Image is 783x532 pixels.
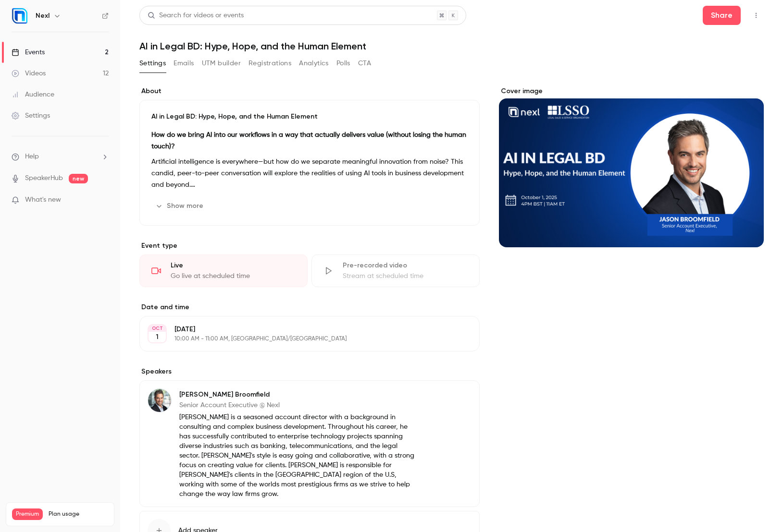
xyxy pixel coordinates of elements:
p: 10:00 AM - 11:00 AM, [GEOGRAPHIC_DATA]/[GEOGRAPHIC_DATA] [174,335,429,343]
label: Cover image [499,86,764,96]
img: Nexl [12,8,27,24]
button: UTM builder [202,56,241,71]
button: Settings [139,56,166,71]
span: What's new [25,195,61,205]
p: 1 [156,332,159,342]
button: Registrations [249,56,291,71]
div: Videos [12,69,46,78]
p: AI in Legal BD: Hype, Hope, and the Human Element [151,112,468,121]
p: [DATE] [174,325,429,334]
p: [PERSON_NAME] is a seasoned account director with a background in consulting and complex business... [179,412,417,499]
label: About [139,86,480,96]
strong: How do we bring AI into our workflows in a way that actually delivers value (without losing the h... [151,132,466,150]
span: Premium [12,508,43,520]
li: help-dropdown-opener [12,152,109,162]
h6: Nexl [36,11,50,21]
div: Pre-recorded videoStream at scheduled time [311,254,480,287]
label: Date and time [139,302,480,312]
span: Plan usage [49,510,108,518]
a: SpeakerHub [25,173,63,183]
div: Stream at scheduled time [343,271,468,281]
button: Polls [336,56,350,71]
p: Event type [139,241,480,251]
div: Search for videos or events [148,11,244,21]
div: Jason Broomfield[PERSON_NAME] BroomfieldSenior Account Executive @ Nexl[PERSON_NAME] is a seasone... [139,380,480,507]
div: Pre-recorded video [343,261,468,270]
div: LiveGo live at scheduled time [139,254,308,287]
span: Help [25,152,39,162]
button: Emails [174,56,194,71]
img: Jason Broomfield [148,389,171,412]
div: OCT [149,325,166,332]
button: CTA [358,56,371,71]
p: [PERSON_NAME] Broomfield [179,390,417,399]
label: Speakers [139,367,480,376]
div: Settings [12,111,50,121]
iframe: Noticeable Trigger [97,196,109,205]
button: Analytics [299,56,329,71]
p: Artificial intelligence is everywhere—but how do we separate meaningful innovation from noise? Th... [151,156,468,191]
section: Cover image [499,86,764,247]
button: Show more [151,198,209,214]
button: Share [703,6,741,25]
div: Events [12,48,45,57]
p: Senior Account Executive @ Nexl [179,400,417,410]
h1: AI in Legal BD: Hype, Hope, and the Human Element [139,40,764,52]
div: Live [171,261,296,270]
div: Audience [12,90,54,99]
span: new [69,174,88,183]
div: Go live at scheduled time [171,271,296,281]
